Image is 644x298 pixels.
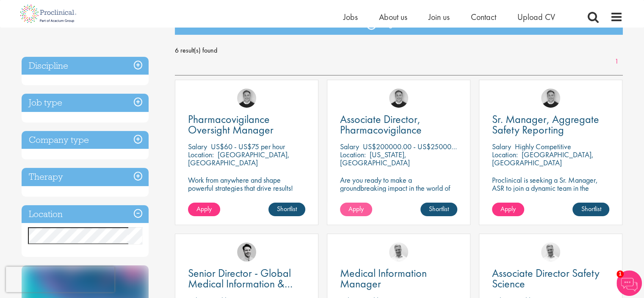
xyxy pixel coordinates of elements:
span: Apply [348,204,364,213]
a: Join us [428,11,450,22]
span: Apply [196,204,212,213]
a: Associate Director Safety Science [492,268,609,289]
a: Shortlist [572,203,609,216]
a: Jobs [343,11,358,22]
span: Location: [492,150,518,159]
p: [US_STATE], [GEOGRAPHIC_DATA] [340,150,410,167]
h3: Discipline [22,57,149,75]
span: Medical Information Manager [340,266,427,291]
img: Joshua Bye [389,242,408,262]
a: Senior Director - Global Medical Information & Medical Affairs [188,268,305,289]
p: [GEOGRAPHIC_DATA], [GEOGRAPHIC_DATA] [188,150,290,167]
span: Associate Director Safety Science [492,266,600,291]
a: Shortlist [268,203,305,216]
h3: Job type [22,94,149,112]
img: Chatbot [616,270,642,296]
img: Bo Forsen [237,89,256,108]
span: Location: [340,150,366,159]
span: Pharmacovigilance Oversight Manager [188,112,274,137]
a: Shortlist [420,203,457,216]
a: Medical Information Manager [340,268,457,289]
a: Associate Director, Pharmacovigilance [340,114,457,135]
a: 1 [611,57,623,67]
a: Apply [188,203,220,216]
h3: Company type [22,131,149,149]
a: About us [379,11,407,22]
h3: Location [22,205,149,223]
p: Proclinical is seeking a Sr. Manager, ASR to join a dynamic team in the oncology and pharmaceutic... [492,176,609,200]
span: 1 [616,270,624,278]
a: Contact [471,11,496,22]
p: Work from anywhere and shape powerful strategies that drive results! Enjoy the freedom of remote ... [188,176,305,208]
img: Thomas Pinnock [237,242,256,262]
img: Joshua Bye [541,242,560,262]
p: US$60 - US$75 per hour [211,142,285,151]
span: Salary [492,142,511,151]
a: Apply [340,203,372,216]
span: 6 result(s) found [175,44,623,57]
img: Bo Forsen [541,89,560,108]
span: Associate Director, Pharmacovigilance [340,112,422,137]
a: Apply [492,203,524,216]
p: Highly Competitive [515,142,571,151]
img: Bo Forsen [389,89,408,108]
span: Apply [500,204,516,213]
h3: Therapy [22,168,149,186]
span: Salary [188,142,207,151]
span: Salary [340,142,359,151]
a: Pharmacovigilance Oversight Manager [188,114,305,135]
a: Upload CV [517,11,555,22]
span: Location: [188,150,214,159]
p: [GEOGRAPHIC_DATA], [GEOGRAPHIC_DATA] [492,150,594,167]
iframe: reCAPTCHA [6,267,114,292]
span: Sr. Manager, Aggregate Safety Reporting [492,112,599,137]
a: Sr. Manager, Aggregate Safety Reporting [492,114,609,135]
p: US$200000.00 - US$250000.00 per annum [363,142,498,151]
p: Are you ready to make a groundbreaking impact in the world of biotechnology? Join a growing compa... [340,176,457,216]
